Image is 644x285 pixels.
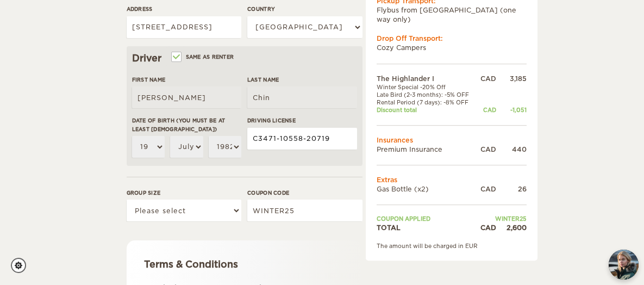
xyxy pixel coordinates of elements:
[377,5,527,24] td: Flybus from [GEOGRAPHIC_DATA] (one way only)
[377,145,477,154] td: Premium Insurance
[477,215,527,222] td: WINTER25
[144,258,345,271] div: Terms & Conditions
[477,223,496,232] div: CAD
[377,223,477,232] td: TOTAL
[377,175,527,184] td: Extras
[247,5,362,13] label: Country
[127,189,241,197] label: Group size
[609,250,639,280] button: chat-button
[132,116,242,133] label: Date of birth (You must be at least [DEMOGRAPHIC_DATA])
[496,223,527,232] div: 2,600
[127,5,241,13] label: Address
[377,184,477,194] td: Gas Bottle (x2)
[496,145,527,154] div: 440
[247,76,357,84] label: Last Name
[377,91,477,98] td: Late Bird (2-3 months): -5% OFF
[172,52,234,62] label: Same as renter
[377,34,527,43] div: Drop Off Transport:
[247,189,362,197] label: Coupon code
[377,107,477,114] td: Discount total
[477,184,496,194] div: CAD
[377,98,477,106] td: Rental Period (7 days): -8% OFF
[377,44,527,53] td: Cozy Campers
[496,107,527,114] div: -1,051
[172,54,179,61] input: Same as renter
[11,258,33,273] a: Cookie settings
[377,242,527,250] div: The amount will be charged in EUR
[377,215,477,222] td: Coupon applied
[377,83,477,91] td: Winter Special -20% Off
[247,128,357,150] input: e.g. 14789654B
[132,76,242,84] label: First Name
[132,86,242,108] input: e.g. William
[377,135,527,145] td: Insurances
[496,184,527,194] div: 26
[132,52,357,65] div: Driver
[127,16,241,38] input: e.g. Street, City, Zip Code
[247,86,357,108] input: e.g. Smith
[247,116,357,125] label: Driving License
[609,250,639,280] img: Freyja at Cozy Campers
[477,145,496,154] div: CAD
[477,107,496,114] div: CAD
[477,74,496,83] div: CAD
[377,74,477,83] td: The Highlander I
[496,74,527,83] div: 3,185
